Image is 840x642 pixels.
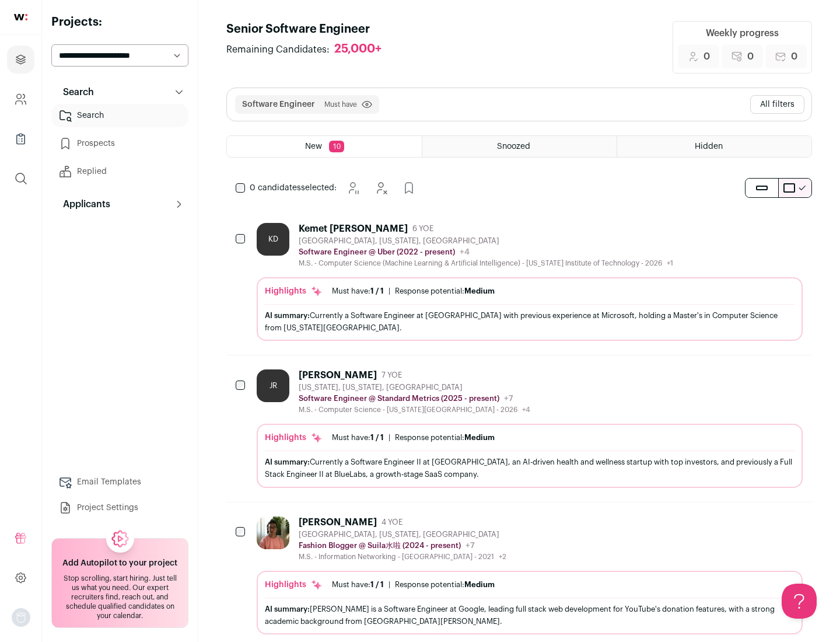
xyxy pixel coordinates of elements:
span: selected: [250,182,337,194]
div: [PERSON_NAME] [299,369,377,381]
a: Company and ATS Settings [7,85,34,113]
a: JR [PERSON_NAME] 7 YOE [US_STATE], [US_STATE], [GEOGRAPHIC_DATA] Software Engineer @ Standard Met... [257,369,803,487]
div: Response potential: [395,287,495,296]
span: 0 [791,50,797,64]
a: KD Kemet [PERSON_NAME] 6 YOE [GEOGRAPHIC_DATA], [US_STATE], [GEOGRAPHIC_DATA] Software Engineer @... [257,223,803,341]
span: +2 [499,553,506,560]
ul: | [332,580,495,589]
a: Replied [51,160,188,183]
div: Highlights [265,285,323,297]
span: 1 / 1 [370,287,384,295]
a: Add Autopilot to your project Stop scrolling, start hiring. Just tell us what you need. Our exper... [51,538,188,628]
div: [PERSON_NAME] is a Software Engineer at Google, leading full stack web development for YouTube's ... [265,603,794,627]
span: Must have [324,100,357,109]
div: JR [257,369,289,402]
span: +7 [504,395,513,403]
div: 25,000+ [334,42,381,57]
div: [US_STATE], [US_STATE], [GEOGRAPHIC_DATA] [299,383,530,392]
div: M.S. - Computer Science - [US_STATE][GEOGRAPHIC_DATA] - 2026 [299,405,530,414]
button: All filters [750,95,804,114]
a: Prospects [51,132,188,155]
span: New [305,142,322,151]
div: [GEOGRAPHIC_DATA], [US_STATE], [GEOGRAPHIC_DATA] [299,530,506,539]
span: Snoozed [497,142,530,151]
span: 10 [329,141,344,152]
ul: | [332,433,495,442]
button: Hide [369,176,393,200]
h2: Add Autopilot to your project [62,557,177,569]
p: Applicants [56,197,110,211]
a: Company Lists [7,125,34,153]
div: M.S. - Computer Science (Machine Learning & Artificial Intelligence) - [US_STATE] Institute of Te... [299,259,673,268]
span: +1 [667,260,673,267]
a: [PERSON_NAME] 4 YOE [GEOGRAPHIC_DATA], [US_STATE], [GEOGRAPHIC_DATA] Fashion Blogger @ Suila水啦 (2... [257,517,803,634]
div: Must have: [332,580,384,589]
span: +4 [522,406,530,413]
button: Snooze [341,176,365,200]
div: Highlights [265,579,323,591]
span: Remaining Candidates: [226,43,330,57]
button: Add to Prospects [397,176,421,200]
p: Search [56,85,94,99]
div: Stop scrolling, start hiring. Just tell us what you need. Our expert recruiters find, reach out, ... [59,574,181,620]
div: Response potential: [395,433,495,442]
span: Hidden [695,142,723,151]
div: Kemet [PERSON_NAME] [299,223,408,235]
span: +4 [460,248,470,256]
span: 1 / 1 [370,434,384,441]
div: KD [257,223,289,256]
a: Search [51,104,188,127]
a: Email Templates [51,470,188,494]
div: Weekly progress [706,26,779,40]
a: Snoozed [422,136,617,157]
div: Response potential: [395,580,495,589]
h2: Projects: [51,14,188,30]
span: Medium [464,287,495,295]
img: wellfound-shorthand-0d5821cbd27db2630d0214b213865d53afaa358527fdda9d0ea32b1df1b89c2c.svg [14,14,27,20]
div: Currently a Software Engineer at [GEOGRAPHIC_DATA] with previous experience at Microsoft, holding... [265,309,794,334]
span: 1 / 1 [370,581,384,588]
a: Project Settings [51,496,188,519]
div: Must have: [332,433,384,442]
span: 0 candidates [250,184,301,192]
span: 7 YOE [381,371,402,380]
span: +7 [466,542,475,550]
span: Medium [464,581,495,588]
span: 6 YOE [412,224,433,233]
div: [GEOGRAPHIC_DATA], [US_STATE], [GEOGRAPHIC_DATA] [299,236,673,246]
span: 4 YOE [381,518,402,527]
iframe: Help Scout Beacon - Open [782,584,817,619]
div: M.S. - Information Networking - [GEOGRAPHIC_DATA] - 2021 [299,552,506,561]
button: Applicants [51,193,188,216]
button: Search [51,81,188,104]
span: 0 [747,50,754,64]
button: Open dropdown [12,608,30,627]
div: [PERSON_NAME] [299,517,377,528]
div: Highlights [265,432,323,444]
p: Software Engineer @ Standard Metrics (2025 - present) [299,394,499,403]
div: Currently a Software Engineer II at [GEOGRAPHIC_DATA], an AI-driven health and wellness startup w... [265,456,794,480]
span: Medium [464,434,495,441]
span: 0 [703,50,710,64]
span: AI summary: [265,605,310,613]
h1: Senior Software Engineer [226,21,393,37]
button: Software Engineer [242,99,315,110]
div: Must have: [332,287,384,296]
a: Hidden [617,136,811,157]
span: AI summary: [265,458,310,466]
img: nopic.png [12,608,30,627]
p: Fashion Blogger @ Suila水啦 (2024 - present) [299,541,461,550]
p: Software Engineer @ Uber (2022 - present) [299,247,455,257]
img: ebffc8b94a612106133ad1a79c5dcc917f1f343d62299c503ebb759c428adb03.jpg [257,517,289,549]
ul: | [332,287,495,296]
span: AI summary: [265,312,310,319]
a: Projects [7,46,34,74]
